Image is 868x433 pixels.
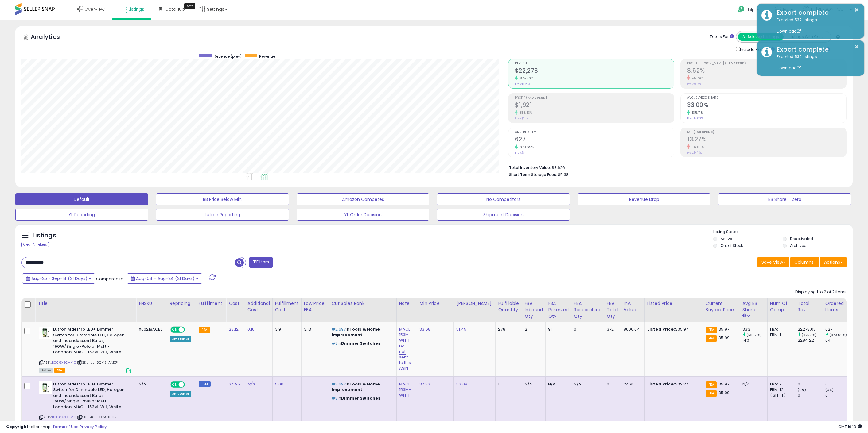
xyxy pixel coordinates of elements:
div: ASIN: [39,327,131,372]
span: Dimmer Switches [341,340,380,346]
div: Clear All Filters [21,242,49,247]
div: Note [399,300,415,307]
a: MACL-153M-WH-1 Do not sent to this ASIN [399,326,412,371]
a: N/A [247,381,255,387]
small: 879.69% [518,145,534,149]
button: Revenue Drop [578,193,710,205]
h5: Listings [33,231,56,240]
div: Fulfillment Cost [275,300,299,313]
div: FBA: 1 [770,327,790,332]
label: Out of Stock [721,243,743,248]
p: in [332,327,392,338]
small: Prev: 64 [515,151,525,155]
div: Current Buybox Price [706,300,737,313]
div: Inv. value [624,300,642,313]
small: Prev: $209 [515,117,529,120]
div: 64 [825,338,850,343]
b: Listed Price: [647,381,675,387]
div: N/A [742,381,763,387]
span: Revenue [259,54,275,59]
small: Avg BB Share. [742,313,746,319]
div: 0 [574,327,599,332]
b: Listed Price: [647,326,675,332]
b: Lutron Maestro LED+ Dimmer Switch for Dimmable LED, Halogen and Incandescent Bulbs, 150W/Single-P... [53,327,128,357]
img: 41hY5EjU25L._SL40_.jpg [39,381,52,394]
b: Total Inventory Value: [509,165,551,170]
span: Compared to: [96,276,124,282]
span: #2,697 [332,326,346,332]
div: Listed Price [647,300,700,307]
div: FBA Reserved Qty [548,300,569,320]
span: | SKU: UL-8QM3-AMXP [77,360,118,365]
div: 8600.64 [624,327,640,332]
div: 2 [525,327,541,332]
a: 53.08 [456,381,467,387]
strong: Copyright [6,424,29,430]
button: Default [15,193,148,205]
p: Listing States: [713,229,853,235]
small: FBA [706,390,717,397]
p: in [332,396,392,401]
div: 1 [498,381,517,387]
small: FBA [706,335,717,342]
div: 372 [607,327,616,332]
span: 35.99 [718,335,730,341]
img: 41hY5EjU25L._SL40_.jpg [39,327,52,339]
div: 24.95 [624,381,640,387]
a: 0.16 [247,326,255,332]
div: 627 [825,327,850,332]
li: $8,626 [509,163,842,171]
a: 37.33 [419,381,430,387]
div: Exported 532 listings. [772,54,860,71]
div: Include Returns [731,46,782,53]
div: 14% [742,338,767,343]
button: BB Share = Zero [718,193,851,205]
span: Aug-04 - Aug-24 (21 Days) [136,275,195,282]
div: 0 [825,393,850,398]
b: (-Ad Spend) [526,95,547,100]
span: Columns [794,259,814,265]
small: (875.3%) [802,332,817,337]
span: #8 [332,395,338,401]
div: Export complete [772,8,860,17]
div: X002I8AGBL [139,327,162,332]
button: Actions [820,257,847,267]
span: Dimmer Switches [341,395,380,401]
span: Revenue [515,62,674,65]
div: Additional Cost [247,300,270,313]
span: #2,697 [332,381,346,387]
a: 51.45 [456,326,466,332]
div: 3.9 [275,327,297,332]
div: Amazon AI [170,391,191,397]
div: 0 [798,393,823,398]
small: 818.43% [518,110,533,115]
span: Avg. Buybox Share [687,96,846,100]
button: Aug-25 - Sep-14 (21 Days) [22,273,95,284]
div: Fulfillment [199,300,224,307]
div: N/A [574,381,599,387]
div: FBA: 7 [770,381,790,387]
div: FBA inbound Qty [525,300,543,320]
small: (135.71%) [746,332,762,337]
small: (879.69%) [829,332,847,337]
h2: $22,278 [515,67,674,75]
span: Help [746,7,755,12]
p: in [332,341,392,346]
div: $32.27 [647,381,698,387]
b: (-Ad Spend) [693,130,714,134]
a: Terms of Use [53,424,79,430]
span: 35.97 [718,326,729,332]
small: (0%) [798,387,806,392]
div: Exported 532 listings. [772,17,860,34]
span: OFF [184,327,193,332]
b: Short Term Storage Fees: [509,172,557,177]
span: Tools & Home Improvement [332,381,380,393]
span: | SKU: 48-GOGA-KL0B [77,415,116,420]
a: MACL-153M-WH-1 [399,381,412,398]
div: 2284.22 [798,338,823,343]
h5: Analytics [31,33,72,43]
p: in [332,381,392,393]
span: Profit [515,96,674,100]
div: 278 [498,327,517,332]
span: 2025-09-16 16:13 GMT [838,424,862,430]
